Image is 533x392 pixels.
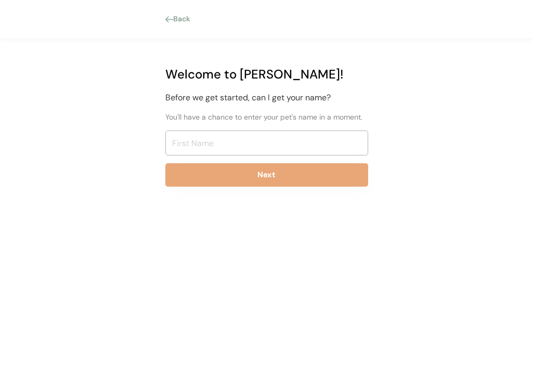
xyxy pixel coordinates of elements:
[165,65,368,84] div: Welcome to [PERSON_NAME]!
[173,14,197,24] div: Back
[165,92,368,104] div: Before we get started, can I get your name?
[165,112,368,123] div: You'll have a chance to enter your pet's name in a moment.
[165,130,368,155] input: First Name
[165,163,368,187] button: Next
